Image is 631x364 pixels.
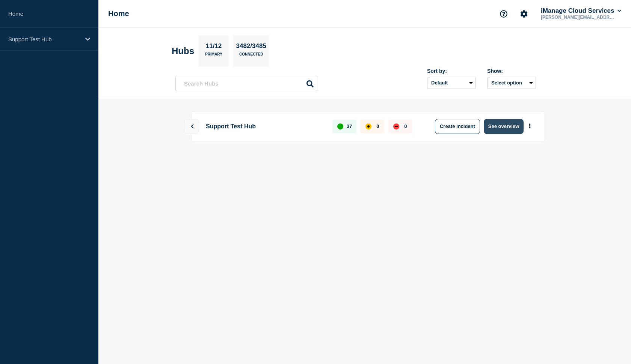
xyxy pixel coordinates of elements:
p: 37 [347,123,352,129]
div: affected [365,123,371,129]
p: Primary [205,52,222,60]
button: Create incident [435,119,480,134]
p: 3482/3485 [233,42,269,52]
div: Show: [487,68,536,74]
button: iManage Cloud Services [539,7,623,15]
p: Support Test Hub [8,36,80,42]
select: Sort by [427,77,476,89]
p: Support Test Hub [203,119,324,134]
div: up [337,123,343,129]
h1: Home [108,9,129,18]
input: Search Hubs [175,76,318,91]
p: 11/12 [203,42,225,52]
button: More actions [525,120,534,133]
h2: Hubs [172,46,194,56]
button: Select option [487,77,536,89]
button: Support [496,6,512,22]
button: Account settings [516,6,532,22]
p: Connected [239,52,263,60]
button: See overview [484,119,524,134]
div: Sort by: [427,68,476,74]
p: [PERSON_NAME][EMAIL_ADDRESS][PERSON_NAME][DOMAIN_NAME] [539,15,617,20]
